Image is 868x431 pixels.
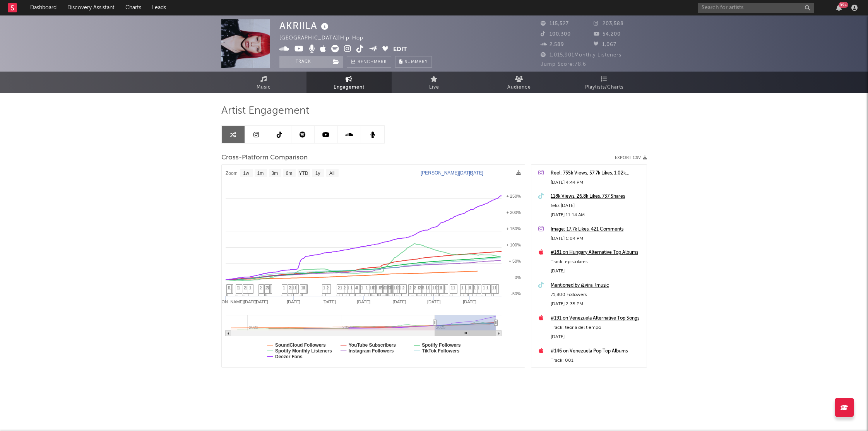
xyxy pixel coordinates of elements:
span: 4 [355,286,358,290]
a: Music [221,72,306,93]
button: 99+ [836,5,842,11]
div: AKRIILA [279,19,330,32]
a: Reel: 735k Views, 57.7k Likes, 1.02k Comments [551,169,643,178]
span: 1 [453,286,455,290]
span: 1 [444,286,446,290]
span: 1,067 [594,42,616,47]
span: Music [257,83,271,92]
span: 1 [495,286,497,290]
span: 1 [413,286,415,290]
text: TikTok Followers [422,348,459,354]
span: 1 [340,286,342,290]
div: [DATE] 2:35 PM [551,299,643,309]
span: 1 [483,286,485,290]
a: Image: 17.7k Likes, 421 Comments [551,225,643,234]
span: Cross-Platform Comparison [221,153,308,162]
span: 1 [301,286,303,290]
span: 1 [437,286,439,290]
text: SoundCloud Followers [275,342,326,348]
div: [DATE] [551,267,643,276]
div: [DATE] 4:44 PM [551,178,643,187]
span: 54,200 [594,32,621,37]
button: Edit [393,45,407,55]
span: 203,588 [594,21,624,26]
span: 2 [260,286,262,290]
text: 1w [243,171,249,176]
span: Jump Score: 78.6 [541,62,586,67]
span: 1 [435,286,437,290]
span: 1 [249,286,252,290]
span: Live [429,83,439,92]
a: #146 on Venezuela Pop Top Albums [551,347,643,356]
span: 1 [465,286,467,290]
text: Spotify Followers [422,342,461,348]
span: 2 [402,286,405,290]
text: [DATE] [463,299,476,304]
text: -50% [511,291,521,296]
a: 118k Views, 26.8k Likes, 737 Shares [551,192,643,201]
div: [DATE] 1:04 PM [551,234,643,243]
div: 99 + [839,2,848,8]
text: → [456,170,461,176]
text: Instagram Followers [348,348,394,354]
span: 1 [398,286,400,290]
span: 2 [409,286,412,290]
button: Track [279,56,328,68]
span: 1 [228,286,230,290]
a: #191 on Venezuela Alternative Top Songs [551,314,643,323]
span: 1 [426,286,428,290]
span: 2 [344,286,346,290]
div: [DATE] 11:14 AM [551,210,643,220]
text: 1y [315,171,320,176]
text: [DATE] [357,299,370,304]
span: 1 [361,286,363,290]
a: Mentioned by @vira_lmusic [551,281,643,290]
span: 2 [265,286,268,290]
a: #181 on Hungary Alternative Top Albums [551,248,643,257]
text: Zoom [226,171,238,176]
a: Live [392,72,477,93]
span: 1 [378,286,381,290]
span: 1,015,901 Monthly Listeners [541,53,621,58]
span: 1 [366,286,368,290]
span: 1 [477,286,479,290]
span: 2 [338,286,340,290]
div: feliz [DATE] [551,201,643,210]
a: Playlists/Charts [562,72,647,93]
span: 1 [474,286,476,290]
span: Benchmark [358,58,387,67]
span: 1 [461,286,464,290]
span: 1 [369,286,372,290]
button: Export CSV [615,156,647,160]
text: [DATE] [322,299,336,304]
span: 2 [289,286,291,290]
div: Track: teoría del tiempo [551,323,643,332]
span: 1 [432,286,435,290]
text: YTD [299,171,308,176]
text: + 50% [508,259,521,263]
text: YouTube Subscribers [348,342,396,348]
button: Summary [395,56,432,68]
text: [DATE] [469,170,483,176]
span: 1 [294,286,297,290]
span: 115,527 [541,21,569,26]
span: 2 [327,286,329,290]
text: Spotify Monthly Listeners [275,348,332,354]
span: 1 [486,286,489,290]
text: 6m [286,171,292,176]
div: [GEOGRAPHIC_DATA] | Hip-Hop [279,34,381,43]
span: 1 [323,286,325,290]
span: 1 [428,286,430,290]
span: 1 [439,286,442,290]
a: Benchmark [347,56,391,68]
span: 1 [468,286,471,290]
text: + 100% [506,243,521,247]
span: 1 [372,286,374,290]
div: [DATE] [551,332,643,342]
span: 1 [393,286,395,290]
span: 1 [283,286,285,290]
